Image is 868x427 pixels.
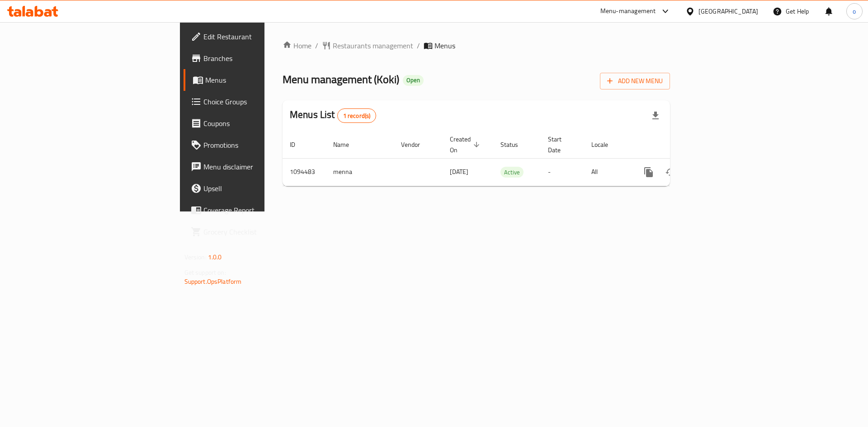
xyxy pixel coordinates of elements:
[203,205,318,216] span: Coverage Report
[600,73,670,89] button: Add New Menu
[208,251,222,263] span: 1.0.0
[184,276,242,287] a: Support.OpsPlatform
[205,75,318,85] span: Menus
[450,166,468,178] span: [DATE]
[184,251,207,263] span: Version:
[184,26,325,47] a: Edit Restaurant
[500,139,530,150] span: Status
[660,161,681,183] button: Change Status
[290,139,307,150] span: ID
[184,134,325,156] a: Promotions
[403,76,424,84] span: Open
[434,40,455,51] span: Menus
[450,134,482,155] span: Created On
[584,158,631,186] td: All
[500,167,524,178] div: Active
[403,75,424,86] div: Open
[184,91,325,113] a: Choice Groups
[326,158,394,186] td: menna
[184,221,325,243] a: Grocery Checklist
[853,6,856,16] span: o
[203,118,318,129] span: Coupons
[607,75,663,87] span: Add New Menu
[548,134,573,155] span: Start Date
[338,112,376,120] span: 1 record(s)
[283,40,670,51] nav: breadcrumb
[184,267,226,278] span: Get support on:
[631,131,732,159] th: Actions
[283,131,732,186] table: enhanced table
[184,199,325,221] a: Coverage Report
[203,53,318,64] span: Branches
[645,105,666,127] div: Export file
[638,161,660,183] button: more
[333,139,361,150] span: Name
[184,113,325,134] a: Coupons
[401,139,432,150] span: Vendor
[203,140,318,150] span: Promotions
[591,139,620,150] span: Locale
[417,40,420,51] li: /
[600,6,656,17] div: Menu-management
[500,167,524,178] span: Active
[203,31,318,42] span: Edit Restaurant
[290,108,376,123] h2: Menus List
[184,156,325,178] a: Menu disclaimer
[184,69,325,91] a: Menus
[203,226,318,237] span: Grocery Checklist
[541,158,584,186] td: -
[337,108,377,123] div: Total records count
[333,40,413,51] span: Restaurants management
[184,178,325,199] a: Upsell
[203,183,318,194] span: Upsell
[184,47,325,69] a: Branches
[203,96,318,107] span: Choice Groups
[698,6,758,16] div: [GEOGRAPHIC_DATA]
[203,161,318,172] span: Menu disclaimer
[322,40,413,51] a: Restaurants management
[283,69,399,89] span: Menu management ( Koki )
